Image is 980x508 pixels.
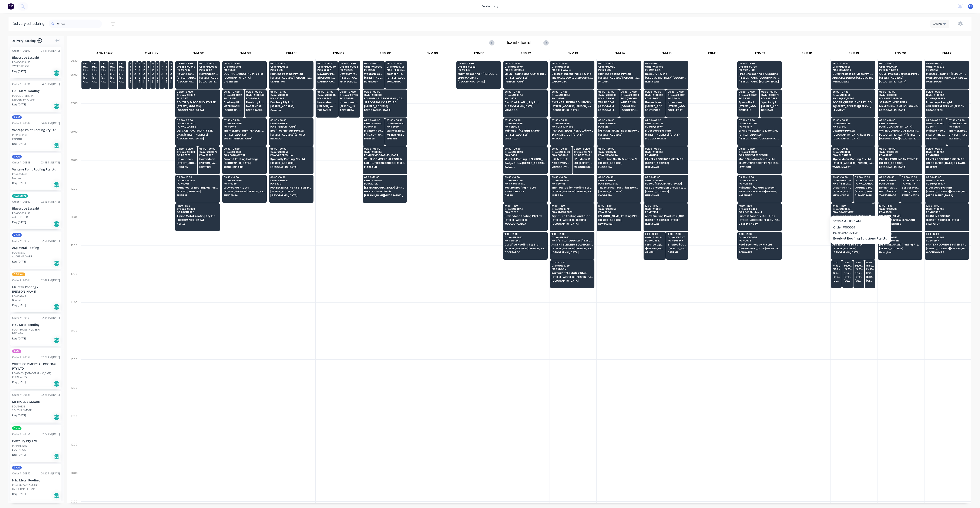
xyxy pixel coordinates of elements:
[456,50,502,59] div: FNM 10
[832,80,874,83] span: WYNNUM WEST
[386,80,406,83] span: BUNDAMBA
[761,91,780,93] span: 06:30 - 07:30
[340,62,359,65] span: 05:30 - 06:30
[134,80,136,83] span: [PERSON_NAME]
[270,72,312,75] span: Highline Roofing Pty Ltd
[12,98,60,102] div: [GEOGRAPHIC_DATA]
[739,77,780,79] span: [PERSON_NAME][GEOGRAPHIC_DATA][PERSON_NAME] [GEOGRAPHIC_DATA][STREET_ADDRESS]
[143,72,145,75] span: Apollo Home Improvement (QLD) Pty Ltd
[598,97,617,100] span: PO # [GEOGRAPHIC_DATA]
[92,80,98,83] span: ARCHERFIELD
[177,69,196,71] span: PO # 37832
[199,62,218,65] span: 05:30 - 06:30
[926,91,967,93] span: 06:30 - 07:30
[362,50,409,59] div: FNM 08
[143,77,145,79] span: 29 CORYMBIA PL (STORE)
[926,94,967,96] span: Order # 190664
[67,72,81,101] div: 06:00
[551,101,593,104] span: ASCENT BUILDING SOLUTIONS PTY LTD
[12,49,30,53] div: Order # 190895
[148,65,149,68] span: # 190099
[101,65,107,68] span: # 190530
[139,77,140,79] span: 29 CORYMBIA PL (STORE)
[83,80,89,83] span: ARCHERFIELD
[83,62,89,65] span: 05:30
[598,91,617,93] span: 06:30 - 07:30
[926,72,967,75] span: Maintek Roofing - [PERSON_NAME]
[598,77,640,79] span: [STREET_ADDRESS][PERSON_NAME]
[170,69,172,71] span: PO # 20361
[551,77,593,79] span: THE WAVES BOWLS CLUB CORNER [PERSON_NAME] AND BINGERA TCE
[504,80,546,83] span: [PERSON_NAME]
[690,50,736,59] div: FNM 16
[157,80,158,83] span: [PERSON_NAME]
[166,80,167,83] span: [PERSON_NAME]
[761,97,780,100] span: PO # STORE 26/08
[458,65,499,68] span: Order # 189232
[224,91,243,93] span: 06:30 - 07:30
[83,65,89,68] span: # 190535
[166,69,167,71] span: PO # 20287
[128,50,175,59] div: 2nd Run
[110,77,116,79] span: [STREET_ADDRESS][PERSON_NAME] (STORE)
[598,65,640,68] span: Order # 190817
[157,65,158,68] span: # 190093
[110,80,116,83] span: ARCHERFIELD
[364,101,405,104] span: JT ROOFING CO PTY LTD
[504,94,546,96] span: Order # 190774
[270,80,312,83] span: STAPYLTON
[340,97,359,100] span: PO # 38546
[933,22,945,26] div: Vehicle
[551,94,593,96] span: Order # 190834
[161,80,163,83] span: [PERSON_NAME]
[224,72,265,75] span: SOUTH QLD ROOFING PTY LTD
[134,72,136,75] span: Apollo Home Improvement (QLD) Pty Ltd
[170,62,172,65] span: 05:30
[739,97,758,100] span: PO # BWS
[504,62,546,65] span: 05:30 - 06:30
[110,65,116,68] span: # 190540
[364,62,383,65] span: 05:30 - 06:30
[270,101,312,104] span: Dowbury Pty Ltd
[269,50,315,59] div: FNM 06
[598,80,640,83] span: PALLARA
[926,80,967,83] span: MOLENDINAR
[317,80,336,83] span: MARYBOROUGH
[926,65,967,68] span: Order # 190876
[270,62,312,65] span: 05:30 - 06:30
[317,77,336,79] span: 2 [PERSON_NAME] ST
[340,72,359,75] span: Dowbury Pty Ltd
[83,69,89,71] span: PO # PQ445162
[458,62,499,65] span: 05:30 - 06:30
[270,97,312,100] span: PO # 97349
[177,101,218,104] span: SOUTH QLD ROOFING PTY LTD
[340,77,359,79] span: [PERSON_NAME] COMPOUND 2 [PERSON_NAME] ST
[119,77,125,79] span: [STREET_ADDRESS][PERSON_NAME] (STORE)
[177,62,196,65] span: 05:30 - 06:30
[41,82,60,86] div: 04:28 PM [DATE]
[317,62,336,65] span: 05:30 - 06:30
[551,65,593,68] span: Order # 190631
[739,91,758,93] span: 06:30 - 07:30
[668,91,687,93] span: 06:30 - 07:30
[152,80,154,83] span: [PERSON_NAME]
[386,77,406,79] span: [STREET_ADDRESS]
[317,94,336,96] span: Order # 190805
[101,80,107,83] span: ARCHERFIELD
[340,65,359,68] span: Order # 190884
[134,65,136,68] span: # 190503
[152,62,154,65] span: 05:30
[8,3,14,10] img: Factory
[409,50,456,59] div: FNM 09
[784,50,830,59] div: FNM 18
[175,50,221,59] div: FNM 02
[645,62,686,65] span: 05:30 - 06:30
[317,91,336,93] span: 06:30 - 07:30
[315,50,362,59] div: FNM 07
[832,94,874,96] span: Order # 190759
[246,91,265,93] span: 06:30 - 07:30
[621,97,640,100] span: PO # [GEOGRAPHIC_DATA]
[739,69,780,71] span: PO # CAN-08
[926,62,967,65] span: 05:30 - 06:30
[177,77,196,79] span: [STREET_ADDRESS]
